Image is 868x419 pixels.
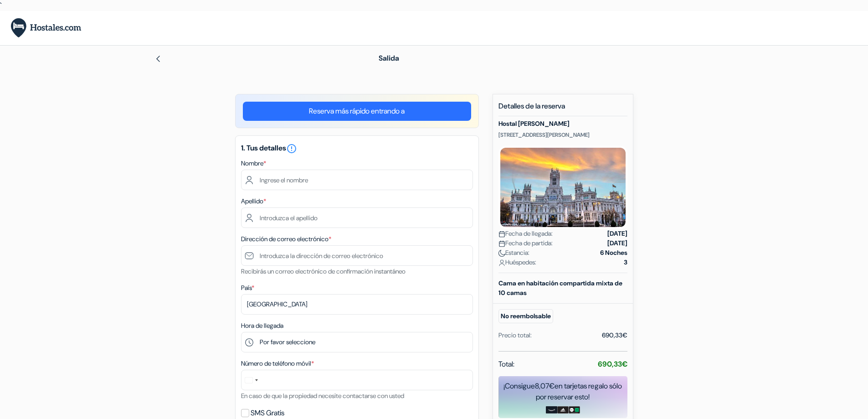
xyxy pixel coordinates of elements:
[498,331,532,340] div: Precio total:
[498,229,553,238] span: Fecha de llegada:
[498,250,505,257] img: moon.svg
[498,381,627,403] div: ¡Consigue en tarjetas regalo sólo por reservar esto!
[535,381,555,391] span: 8,07€
[600,248,627,258] strong: 6 Noches
[607,238,627,248] strong: [DATE]
[154,55,162,62] img: left_arrow.svg
[602,331,627,340] div: 690,33€
[498,258,536,267] span: Huéspedes:
[498,131,627,139] p: [STREET_ADDRESS][PERSON_NAME]
[241,321,283,331] label: Hora de llegada
[598,359,627,369] strong: 690,33€
[286,143,297,153] a: error_outline
[241,234,331,244] label: Dirección de correo electrónico
[498,309,553,323] small: No reembolsable
[286,143,297,154] i: error_outline
[11,18,81,38] img: Hostales.com
[241,392,404,400] small: En caso de que la propiedad necesite contactarse con usted
[241,245,473,266] input: Introduzca la dirección de correo electrónico
[379,53,399,63] span: Salida
[243,102,471,121] a: Reserva más rápido entrando a
[498,238,553,248] span: Fecha de partida:
[498,231,505,238] img: calendar.svg
[546,406,557,414] img: amazon-card-no-text.png
[498,279,622,297] b: Cama en habitación compartida mixta de 10 camas
[241,267,406,275] small: Recibirás un correo electrónico de confirmación instantáneo
[498,359,514,370] span: Total:
[241,370,262,390] button: Select country
[241,283,254,293] label: País
[498,120,627,128] h5: Hostal [PERSON_NAME]
[607,229,627,238] strong: [DATE]
[498,102,627,116] h5: Detalles de la reserva
[241,159,266,168] label: Nombre
[498,240,505,247] img: calendar.svg
[569,406,580,414] img: uber-uber-eats-card.png
[498,248,529,258] span: Estancia:
[241,359,314,368] label: Número de teléfono móvil
[498,259,505,266] img: user_icon.svg
[557,406,569,414] img: adidas-card.png
[241,143,473,154] h5: 1. Tus detalles
[241,207,473,228] input: Introduzca el apellido
[241,170,473,190] input: Ingrese el nombre
[624,258,627,267] strong: 3
[241,197,266,206] label: Apellido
